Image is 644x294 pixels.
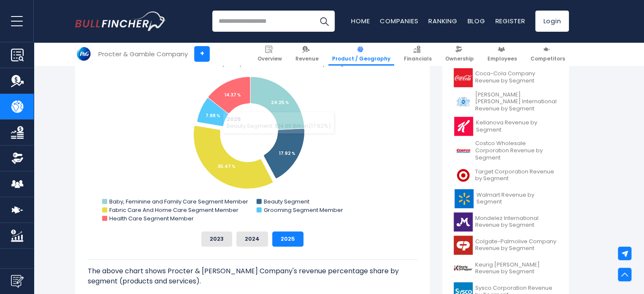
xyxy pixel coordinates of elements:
[475,261,557,276] span: Keurig [PERSON_NAME] Revenue by Segment
[454,189,474,208] img: WMT logo
[279,150,295,157] tspan: 17.92 %
[218,163,235,170] tspan: 35.47 %
[441,42,478,66] a: Ownership
[295,55,319,62] span: Revenue
[272,231,303,247] button: 2025
[88,266,417,286] p: The above chart shows Procter & [PERSON_NAME] Company's revenue percentage share by segment (prod...
[475,70,557,85] span: Coca-Cola Company Revenue by Segment
[454,141,473,160] img: COST logo
[454,212,473,231] img: MDLZ logo
[475,238,557,253] span: Colgate-Palmolive Company Revenue by Segment
[109,214,194,223] text: Health Care Segment Member
[449,115,563,138] a: Kellanova Revenue by Segment
[404,55,432,62] span: Financials
[400,42,436,66] a: Financials
[475,91,557,113] span: [PERSON_NAME] [PERSON_NAME] International Revenue by Segment
[454,236,473,255] img: CL logo
[264,198,309,206] text: Beauty Segment
[454,92,473,111] img: PM logo
[194,46,210,62] a: +
[292,42,322,66] a: Revenue
[530,55,565,62] span: Competitors
[76,46,92,62] img: PG logo
[201,231,232,247] button: 2023
[495,16,525,25] a: Register
[236,231,268,247] button: 2024
[475,215,557,229] span: Mondelez International Revenue by Segment
[98,49,188,59] div: Procter & Gamble Company
[454,68,473,87] img: KO logo
[449,138,563,164] a: Costco Wholesale Corporation Revenue by Segment
[449,257,563,280] a: Keurig [PERSON_NAME] Revenue by Segment
[475,140,557,162] span: Costco Wholesale Corporation Revenue by Segment
[454,117,474,136] img: K logo
[254,42,286,66] a: Overview
[75,11,166,31] a: Go to homepage
[487,55,517,62] span: Employees
[476,119,557,134] span: Kellanova Revenue by Segment
[484,42,521,66] a: Employees
[476,192,557,206] span: Walmart Revenue by Segment
[467,16,485,25] a: Blog
[206,113,220,119] tspan: 7.98 %
[449,89,563,115] a: [PERSON_NAME] [PERSON_NAME] International Revenue by Segment
[454,166,473,185] img: TGT logo
[11,152,24,165] img: Ownership
[527,42,569,66] a: Competitors
[351,16,370,25] a: Home
[454,259,473,278] img: KDP logo
[314,11,335,32] button: Search
[449,187,563,210] a: Walmart Revenue by Segment
[109,198,248,206] text: Baby, Feminine and Family Care Segment Member
[109,206,238,214] text: Fabric Care And Home Care Segment Member
[380,16,418,25] a: Companies
[225,92,241,98] tspan: 14.37 %
[328,42,394,66] a: Product / Geography
[535,11,569,32] a: Login
[449,164,563,187] a: Target Corporation Revenue by Segment
[332,55,390,62] span: Product / Geography
[449,66,563,89] a: Coca-Cola Company Revenue by Segment
[428,16,457,25] a: Ranking
[75,11,166,31] img: Bullfincher logo
[271,99,289,106] tspan: 24.25 %
[445,55,474,62] span: Ownership
[475,168,557,183] span: Target Corporation Revenue by Segment
[257,55,282,62] span: Overview
[264,206,343,214] text: Grooming Segment Member
[449,234,563,257] a: Colgate-Palmolive Company Revenue by Segment
[449,210,563,234] a: Mondelez International Revenue by Segment
[88,55,417,225] svg: Procter & Gamble Company's Revenue Share by Segment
